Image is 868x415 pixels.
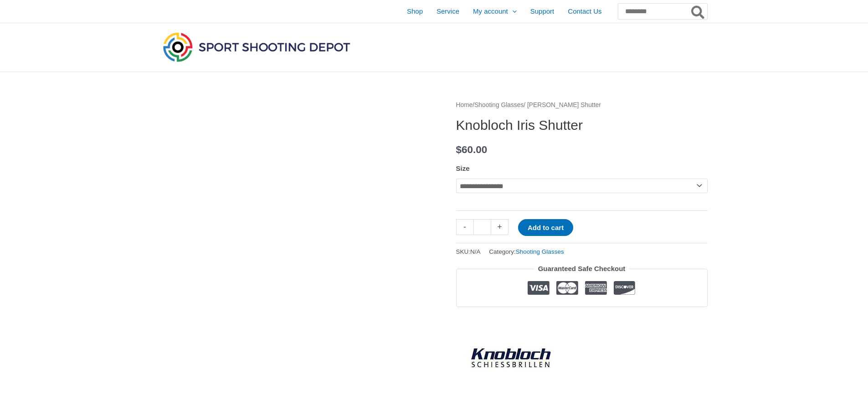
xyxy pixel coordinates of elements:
a: + [491,219,508,235]
span: Category: [489,246,564,257]
span: SKU: [456,246,481,257]
span: $ [456,144,462,155]
bdi: 60.00 [456,144,488,155]
a: Home [456,102,473,108]
label: Size [456,164,470,172]
button: Search [689,4,707,19]
legend: Guaranteed Safe Checkout [534,262,629,275]
a: - [456,219,473,235]
a: Shooting Glasses [516,248,564,255]
a: Shooting Glasses [474,102,524,108]
a: Knobloch [456,321,565,394]
nav: Breadcrumb [456,99,708,111]
img: Sport Shooting Depot [161,30,352,64]
h1: Knobloch Iris Shutter [456,117,708,133]
input: Product quantity [473,219,491,235]
span: N/A [470,248,481,255]
button: Add to cart [518,219,573,236]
